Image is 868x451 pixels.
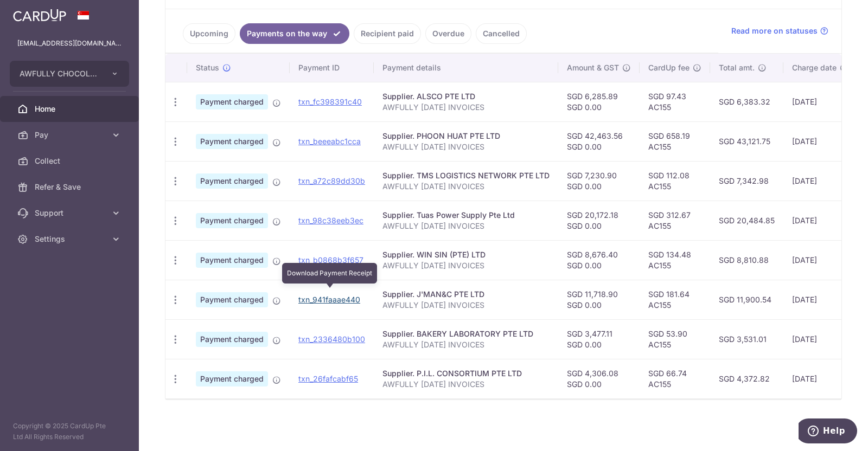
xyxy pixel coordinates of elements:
[640,240,710,280] td: SGD 134.48 AC155
[20,68,100,79] span: AWFULLY CHOCOLATE CENTRAL KITCHEN PTE. LTD.
[425,23,471,44] a: Overdue
[196,173,268,189] span: Payment charged
[298,216,363,225] a: txn_98c38eeb3ec
[196,371,268,386] span: Payment charged
[558,319,640,359] td: SGD 3,477.11 SGD 0.00
[710,319,783,359] td: SGD 3,531.01
[382,210,550,221] div: Supplier. Tuas Power Supply Pte Ltd
[558,280,640,319] td: SGD 11,718.90 SGD 0.00
[710,280,783,319] td: SGD 11,900.54
[783,82,857,121] td: [DATE]
[783,121,857,161] td: [DATE]
[640,280,710,319] td: SGD 181.64 AC155
[640,359,710,398] td: SGD 66.74 AC155
[382,131,550,141] div: Supplier. PHOON HUAT PTE LTD
[558,201,640,240] td: SGD 20,172.18 SGD 0.00
[382,170,550,181] div: Supplier. TMS LOGISTICS NETWORK PTE LTD
[783,359,857,398] td: [DATE]
[382,181,550,192] p: AWFULLY [DATE] INVOICES
[382,102,550,113] p: AWFULLY [DATE] INVOICES
[476,23,527,44] a: Cancelled
[13,9,66,22] img: CardUp
[640,82,710,121] td: SGD 97.43 AC155
[196,213,268,228] span: Payment charged
[382,141,550,152] p: AWFULLY [DATE] INVOICES
[710,161,783,201] td: SGD 7,342.98
[298,97,362,106] a: txn_fc398391c40
[183,23,235,44] a: Upcoming
[783,161,857,201] td: [DATE]
[640,121,710,161] td: SGD 658.19 AC155
[382,91,550,102] div: Supplier. ALSCO PTE LTD
[35,208,106,218] span: Support
[282,263,377,284] div: Download Payment Receipt
[710,121,783,161] td: SGD 43,121.75
[382,379,550,390] p: AWFULLY [DATE] INVOICES
[196,134,268,149] span: Payment charged
[783,201,857,240] td: [DATE]
[196,94,268,109] span: Payment charged
[382,249,550,260] div: Supplier. WIN SIN (PTE) LTD
[196,62,219,73] span: Status
[648,62,690,73] span: CardUp fee
[240,23,349,44] a: Payments on the way
[354,23,421,44] a: Recipient paid
[558,240,640,280] td: SGD 8,676.40 SGD 0.00
[298,176,365,185] a: txn_a72c89dd30b
[710,82,783,121] td: SGD 6,383.32
[298,255,363,265] a: txn_b0868b3f657
[374,54,558,82] th: Payment details
[298,295,360,304] a: txn_941faaae440
[35,182,106,192] span: Refer & Save
[298,334,365,344] a: txn_2336480b100
[783,319,857,359] td: [DATE]
[196,253,268,268] span: Payment charged
[640,319,710,359] td: SGD 53.90 AC155
[640,201,710,240] td: SGD 312.67 AC155
[558,161,640,201] td: SGD 7,230.90 SGD 0.00
[382,300,550,311] p: AWFULLY [DATE] INVOICES
[382,221,550,231] p: AWFULLY [DATE] INVOICES
[731,25,818,36] span: Read more on statuses
[710,359,783,398] td: SGD 4,372.82
[35,234,106,244] span: Settings
[298,137,361,146] a: txn_beeeabc1cca
[558,359,640,398] td: SGD 4,306.08 SGD 0.00
[35,130,106,140] span: Pay
[17,38,122,49] p: [EMAIL_ADDRESS][DOMAIN_NAME]
[290,54,374,82] th: Payment ID
[792,62,837,73] span: Charge date
[382,368,550,379] div: Supplier. P.I.L. CONSORTIUM PTE LTD
[10,61,129,87] button: AWFULLY CHOCOLATE CENTRAL KITCHEN PTE. LTD.
[196,332,268,347] span: Payment charged
[298,374,358,383] a: txn_26fafcabf65
[382,260,550,271] p: AWFULLY [DATE] INVOICES
[731,25,828,36] a: Read more on statuses
[799,418,857,446] iframe: Opens a widget where you can find more information
[783,280,857,319] td: [DATE]
[640,161,710,201] td: SGD 112.08 AC155
[710,201,783,240] td: SGD 20,484.85
[196,292,268,307] span: Payment charged
[558,82,640,121] td: SGD 6,285.89 SGD 0.00
[567,62,619,73] span: Amount & GST
[382,328,550,339] div: Supplier. BAKERY LABORATORY PTE LTD
[558,121,640,161] td: SGD 42,463.56 SGD 0.00
[382,289,550,300] div: Supplier. J'MAN&C PTE LTD
[710,240,783,280] td: SGD 8,810.88
[719,62,755,73] span: Total amt.
[35,156,106,166] span: Collect
[783,240,857,280] td: [DATE]
[382,339,550,350] p: AWFULLY [DATE] INVOICES
[35,104,106,114] span: Home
